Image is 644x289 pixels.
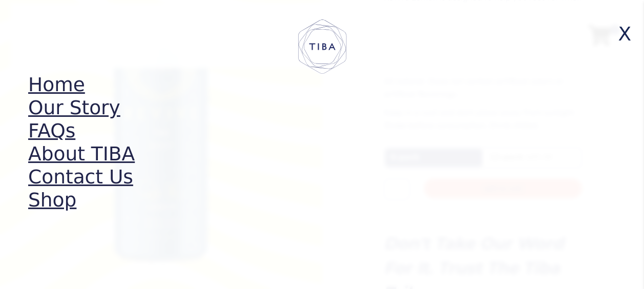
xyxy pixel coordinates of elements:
a: About TIBA [28,142,135,165]
a: Contact Us [28,166,133,188]
a: Our Story [28,96,120,119]
span: X [612,18,638,50]
a: Home [28,73,85,96]
a: FAQs [28,119,75,142]
a: Shop [28,189,76,211]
